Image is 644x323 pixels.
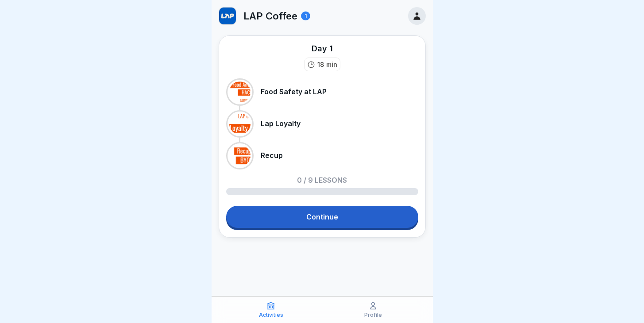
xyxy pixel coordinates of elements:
p: Recup [261,151,283,160]
div: 1 [301,12,310,20]
img: w1n62d9c1m8dr293gbm2xwec.png [219,8,236,24]
p: Profile [364,312,382,318]
p: LAP Coffee [243,10,297,22]
p: Activities [259,312,283,318]
p: 18 min [317,60,337,69]
a: Continue [226,206,418,228]
div: Day 1 [312,43,333,54]
p: Lap Loyalty [261,119,301,128]
p: 0 / 9 lessons [297,177,347,184]
p: Food Safety at LAP [261,88,327,96]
